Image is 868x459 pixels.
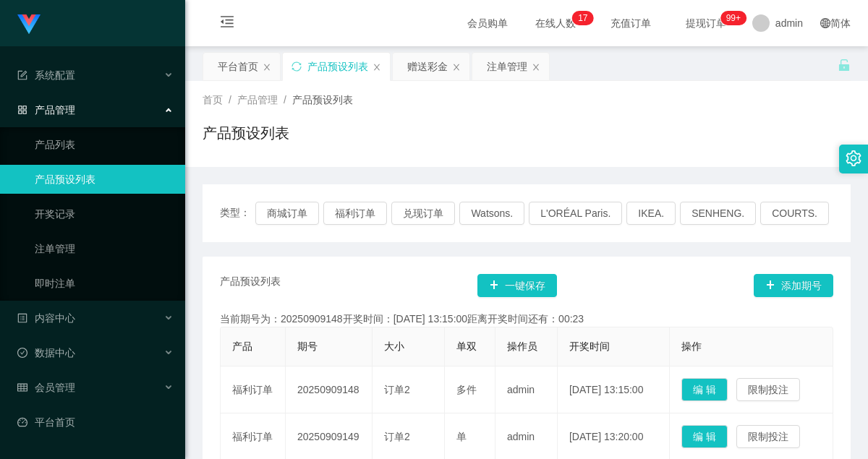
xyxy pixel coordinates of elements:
[528,18,583,28] span: 在线人数
[384,340,404,352] span: 大小
[17,70,27,80] i: 图标: form
[35,200,174,228] a: 开奖记录
[17,105,27,115] i: 图标: appstore-o
[17,347,75,359] span: 数据中心
[487,53,527,80] div: 注单管理
[17,382,75,393] span: 会员管理
[17,14,41,35] img: logo.9652507e.png
[255,202,319,225] button: 商城订单
[35,234,174,263] a: 注单管理
[838,59,851,72] i: 图标: unlock
[17,69,75,81] span: 系统配置
[229,94,231,106] span: /
[459,202,524,225] button: Watsons.
[846,150,861,166] i: 图标: setting
[218,53,258,80] div: 平台首页
[17,382,27,392] i: 图标: table
[754,274,833,297] button: 图标: plus添加期号
[35,130,174,159] a: 产品列表
[384,431,410,442] span: 订单2
[760,202,829,225] button: COURTS.
[297,340,318,352] span: 期号
[286,366,373,413] td: 20250909148
[17,408,174,437] a: 图标: dashboard平台首页
[292,94,353,106] span: 产品预设列表
[221,366,286,413] td: 福利订单
[583,11,588,25] p: 7
[17,313,27,323] i: 图标: profile
[680,202,756,225] button: SENHENG.
[572,11,593,25] sup: 17
[736,425,800,448] button: 限制投注
[220,202,255,225] span: 类型：
[626,202,676,225] button: IKEA.
[17,312,75,324] span: 内容中心
[384,384,410,395] span: 订单2
[603,18,658,28] span: 充值订单
[456,431,467,442] span: 单
[307,53,368,80] div: 产品预设列表
[237,94,278,106] span: 产品管理
[203,122,289,144] h1: 产品预设列表
[558,366,670,413] td: [DATE] 13:15:00
[529,202,622,225] button: L'ORÉAL Paris.
[681,378,728,401] button: 编 辑
[477,274,557,297] button: 图标: plus一键保存
[17,348,27,358] i: 图标: check-circle-o
[292,61,302,72] i: 图标: sync
[532,63,540,72] i: 图标: close
[391,202,455,225] button: 兑现订单
[35,269,174,298] a: 即时注单
[203,1,252,47] i: 图标: menu-fold
[323,202,387,225] button: 福利订单
[17,104,75,116] span: 产品管理
[681,425,728,448] button: 编 辑
[407,53,448,80] div: 赠送彩金
[452,63,461,72] i: 图标: close
[569,340,610,352] span: 开奖时间
[232,340,252,352] span: 产品
[681,340,702,352] span: 操作
[578,11,583,25] p: 1
[284,94,286,106] span: /
[220,312,833,327] div: 当前期号为：20250909148开奖时间：[DATE] 13:15:00距离开奖时间还有：00:23
[263,63,271,72] i: 图标: close
[456,340,477,352] span: 单双
[678,18,733,28] span: 提现订单
[736,378,800,401] button: 限制投注
[373,63,381,72] i: 图标: close
[35,165,174,194] a: 产品预设列表
[720,11,746,25] sup: 1113
[507,340,537,352] span: 操作员
[495,366,558,413] td: admin
[456,384,477,395] span: 多件
[820,18,830,28] i: 图标: global
[220,274,281,297] span: 产品预设列表
[203,94,223,106] span: 首页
